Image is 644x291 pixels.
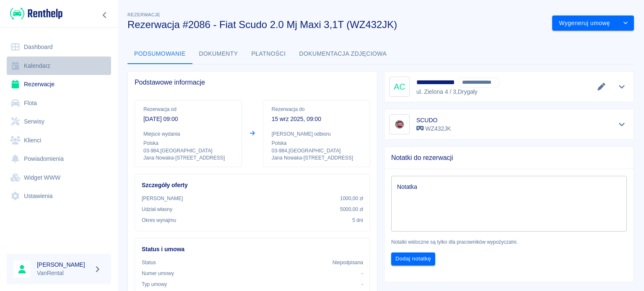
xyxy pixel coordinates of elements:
a: Serwisy [7,112,111,131]
button: Dokumenty [192,44,245,64]
a: Powiadomienia [7,149,111,168]
button: Dodaj notatkę [391,252,435,265]
p: 5000,00 zł [340,206,363,213]
div: AC [390,77,410,97]
h6: [PERSON_NAME] [37,260,91,269]
p: [PERSON_NAME] [142,195,183,202]
button: Pokaż szczegóły [615,118,629,130]
p: Jana Nowaka-[STREET_ADDRESS] [272,155,361,162]
button: Edytuj dane [595,81,608,93]
h6: SCUDO [416,116,451,124]
a: Flota [7,94,111,113]
p: [PERSON_NAME] odbioru [272,130,361,138]
p: Polska [143,139,233,147]
h6: Status i umowa [142,245,363,254]
a: Rezerwacje [7,75,111,94]
span: Notatki do rezerwacji [391,154,627,162]
p: VanRental [37,269,91,278]
span: Rezerwacje [127,12,160,17]
button: Dokumentacja zdjęciowa [293,44,394,64]
p: Niepodpisana [332,259,363,266]
a: Klienci [7,131,111,150]
p: Okres wynajmu [142,216,176,224]
p: 03-984 , [GEOGRAPHIC_DATA] [272,147,361,155]
p: Numer umowy [142,270,174,277]
button: drop-down [617,15,634,31]
p: [DATE] 09:00 [143,115,233,124]
button: Wygeneruj umowę [552,15,617,31]
h6: Szczegóły oferty [142,181,363,190]
p: ul. Zielona 4 / 3 , Drygały [416,88,518,96]
a: Kalendarz [7,57,111,75]
a: Dashboard [7,38,111,57]
p: 1000,00 zł [340,195,363,202]
span: Podstawowe informacje [135,78,370,87]
img: Image [391,116,408,133]
p: Rezerwacja do [272,106,361,113]
button: Zwiń nawigację [99,10,111,21]
p: Udział własny [142,206,172,213]
p: Status [142,259,156,266]
p: Jana Nowaka-[STREET_ADDRESS] [143,155,233,162]
a: Ustawienia [7,187,111,206]
button: Podsumowanie [127,44,192,64]
p: - [361,281,363,288]
p: - [361,270,363,277]
img: Renthelp logo [10,7,62,21]
p: Polska [272,139,361,147]
p: 5 dni [352,216,363,224]
p: Miejsce wydania [143,130,233,138]
button: Płatności [245,44,293,64]
a: Widget WWW [7,168,111,187]
p: Typ umowy [142,281,167,288]
a: Renthelp logo [7,7,62,21]
button: Pokaż szczegóły [615,81,629,93]
p: 15 wrz 2025, 09:00 [272,115,361,124]
p: Rezerwacja od [143,106,233,113]
p: Notatki widoczne są tylko dla pracowników wypożyczalni. [391,238,627,246]
h3: Rezerwacja #2086 - Fiat Scudo 2.0 Mj Maxi 3,1T (WZ432JK) [127,19,545,31]
p: 03-984 , [GEOGRAPHIC_DATA] [143,147,233,155]
p: WZ432JK [416,124,451,133]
